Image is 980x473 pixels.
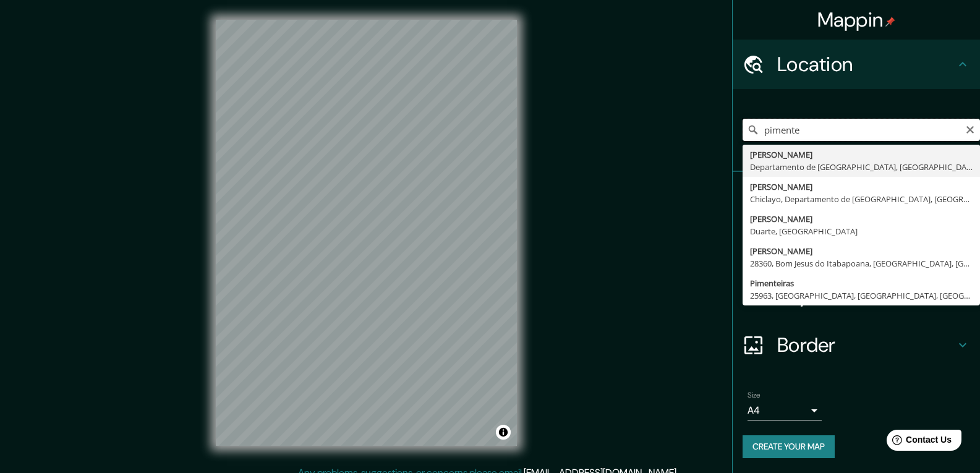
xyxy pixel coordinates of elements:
h4: Mappin [817,7,896,32]
div: Layout [733,271,980,320]
div: [PERSON_NAME] [750,148,973,161]
h4: Location [777,52,955,77]
input: Pick your city or area [743,119,980,141]
canvas: Map [216,20,517,446]
div: 25963, [GEOGRAPHIC_DATA], [GEOGRAPHIC_DATA], [GEOGRAPHIC_DATA] [750,289,973,302]
button: Toggle attribution [496,425,511,440]
div: Pimenteiras [750,277,973,289]
div: Style [733,221,980,271]
button: Create your map [743,435,835,458]
div: [PERSON_NAME] [750,245,973,257]
div: Departamento de [GEOGRAPHIC_DATA], [GEOGRAPHIC_DATA] [750,161,973,173]
div: Chiclayo, Departamento de [GEOGRAPHIC_DATA], [GEOGRAPHIC_DATA] [750,193,973,205]
div: Location [733,40,980,89]
h4: Layout [777,283,955,308]
label: Size [748,390,761,401]
button: Clear [965,123,975,135]
div: [PERSON_NAME] [750,181,973,193]
div: Border [733,320,980,370]
img: pin-icon.png [885,17,895,27]
div: [PERSON_NAME] [750,213,973,225]
iframe: Help widget launcher [870,425,966,459]
div: A4 [748,401,822,420]
div: Duarte, [GEOGRAPHIC_DATA] [750,225,973,237]
div: 28360, Bom Jesus do Itabapoana, [GEOGRAPHIC_DATA], [GEOGRAPHIC_DATA] [750,257,973,270]
h4: Border [777,333,955,357]
div: Pins [733,172,980,221]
